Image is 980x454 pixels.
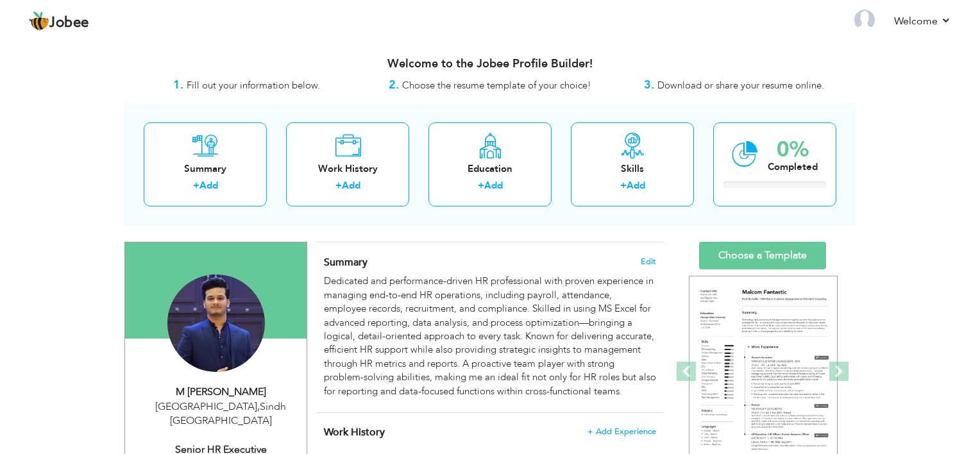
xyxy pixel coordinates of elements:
a: Add [342,179,360,192]
span: Jobee [49,16,89,30]
a: Add [199,179,218,192]
div: Completed [768,160,818,174]
label: + [620,179,627,192]
h4: Adding a summary is a quick and easy way to highlight your experience and interests. [324,256,656,269]
label: + [193,179,199,192]
img: Profile Img [854,10,875,30]
span: Work History [324,425,385,439]
div: Education [439,162,541,176]
a: Add [627,179,645,192]
div: Dedicated and performance-driven HR professional with proven experience in managing end-to-end HR... [324,274,656,398]
label: + [478,179,484,192]
a: Welcome [894,13,951,29]
strong: 1. [173,77,183,93]
h3: Welcome to the Jobee Profile Builder! [124,58,856,71]
strong: 3. [644,77,654,93]
a: Add [484,179,503,192]
strong: 2. [389,77,399,93]
div: Skills [581,162,684,176]
span: Edit [641,257,656,266]
span: Download or share your resume online. [657,79,824,92]
div: M [PERSON_NAME] [135,385,307,399]
a: Choose a Template [699,242,826,269]
span: Fill out your information below. [187,79,320,92]
img: M Bilal Asif [167,274,265,372]
a: Jobee [29,11,89,31]
div: Summary [154,162,257,176]
span: Summary [324,255,367,269]
div: Work History [296,162,399,176]
h4: This helps to show the companies you have worked for. [324,426,656,439]
div: 0% [768,139,818,160]
span: , [257,399,260,414]
span: Choose the resume template of your choice! [402,79,591,92]
img: jobee.io [29,11,49,31]
label: + [335,179,342,192]
span: + Add Experience [587,427,656,436]
div: [GEOGRAPHIC_DATA] Sindh [GEOGRAPHIC_DATA] [135,399,307,429]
